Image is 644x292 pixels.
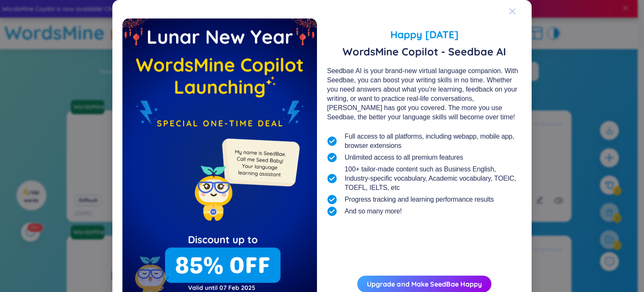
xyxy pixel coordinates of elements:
[345,132,522,150] span: Full access to all platforms, including webapp, mobile app, browser extensions
[327,45,522,58] span: WordsMine Copilot - Seedbae AI
[218,121,301,205] img: minionSeedbaeMessage.35ffe99e.png
[345,207,402,216] span: And so many more!
[345,195,494,204] span: Progress tracking and learning performance results
[345,153,463,162] span: Unlimited access to all premium features
[327,27,522,42] span: Happy [DATE]
[367,280,482,288] a: Upgrade and Make SeedBae Happy
[327,66,522,122] div: Seedbae AI is your brand-new virtual language companion. With Seedbae, you can boost your writing...
[345,165,522,192] span: 100+ tailor-made content such as Business English, Industry-specific vocabulary, Academic vocabul...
